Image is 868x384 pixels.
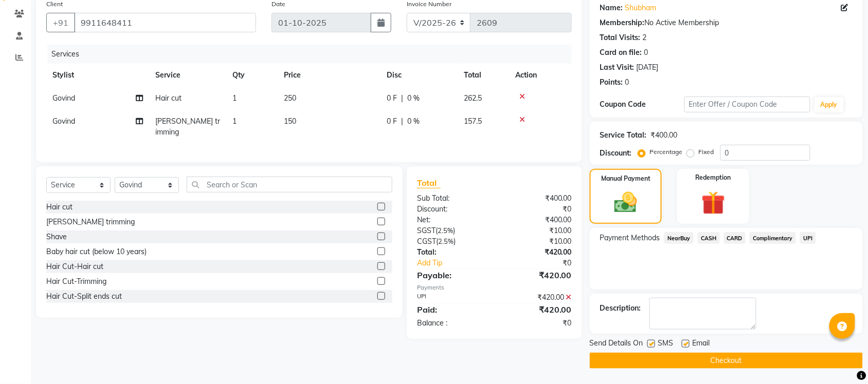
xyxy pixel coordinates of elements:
div: ₹10.00 [494,236,580,247]
div: ₹420.00 [494,247,580,258]
span: Govind [52,93,75,103]
div: ₹400.00 [494,215,580,225]
label: Fixed [699,147,714,157]
input: Enter Offer / Coupon Code [684,97,810,112]
th: Service [149,64,226,87]
a: Add Tip [409,258,509,268]
div: UPI [409,292,495,303]
span: Payment Methods [600,233,660,243]
span: Hair cut [155,93,182,103]
span: Send Details On [590,338,643,351]
button: +91 [46,13,75,32]
input: Search or Scan [187,177,392,193]
div: Service Total: [600,130,647,141]
button: Apply [815,97,844,112]
div: Points: [600,77,623,88]
span: SGST [417,226,436,235]
div: Membership: [600,17,645,28]
input: Search by Name/Mobile/Email/Code [74,13,256,32]
span: 1 [232,117,237,126]
div: Hair Cut-Trimming [46,276,106,287]
div: ( ) [409,225,495,236]
span: 0 % [407,93,420,104]
span: 2.5% [438,226,453,235]
span: 157.5 [464,117,482,126]
span: 0 F [387,93,397,104]
span: 0 % [407,116,420,127]
span: 1 [232,93,237,103]
span: UPI [800,232,816,244]
div: Payments [417,283,572,292]
div: Last Visit: [600,62,635,73]
div: Net: [409,215,495,225]
label: Percentage [650,147,683,157]
span: | [401,93,403,104]
div: Hair cut [46,202,73,213]
div: ₹420.00 [494,303,580,316]
div: [PERSON_NAME] trimming [46,217,135,227]
div: Discount: [600,148,632,159]
div: ( ) [409,236,495,247]
span: CARD [724,232,746,244]
th: Stylist [46,64,149,87]
div: Description: [600,303,641,314]
span: 2.5% [438,237,454,245]
div: ₹420.00 [494,292,580,303]
span: Complimentary [750,232,796,244]
label: Manual Payment [601,174,650,183]
img: _cash.svg [607,189,644,216]
span: | [401,116,403,127]
div: 0 [625,77,629,88]
div: Payable: [409,269,495,281]
img: _gift.svg [694,188,733,218]
th: Qty [226,64,278,87]
div: Sub Total: [409,193,495,204]
div: No Active Membership [600,17,853,28]
span: CASH [698,232,720,244]
th: Price [278,64,381,87]
div: ₹0 [509,258,580,268]
span: NearBuy [664,232,694,244]
div: Balance : [409,318,495,329]
div: Total Visits: [600,32,641,43]
th: Disc [381,64,458,87]
span: Total [417,178,441,188]
div: Paid: [409,303,495,316]
span: CGST [417,237,436,246]
div: Baby hair cut (below 10 years) [46,246,147,257]
div: Hair Cut-Hair cut [46,261,103,272]
div: ₹10.00 [494,225,580,236]
div: ₹420.00 [494,269,580,281]
span: SMS [658,338,674,351]
div: 2 [643,32,647,43]
span: Email [693,338,710,351]
div: Card on file: [600,47,642,58]
span: 0 F [387,116,397,127]
div: Discount: [409,204,495,215]
th: Total [458,64,509,87]
span: 250 [284,93,296,103]
span: 262.5 [464,93,482,103]
div: Coupon Code [600,99,684,110]
div: Name: [600,3,623,13]
div: Total: [409,247,495,258]
div: 0 [644,47,648,58]
span: 150 [284,117,296,126]
div: ₹400.00 [651,130,678,141]
button: Checkout [590,353,863,369]
div: ₹0 [494,318,580,329]
div: Shave [46,232,67,242]
a: Shubham [625,3,657,13]
div: [DATE] [637,62,659,73]
span: Govind [52,117,75,126]
div: ₹400.00 [494,193,580,204]
div: ₹0 [494,204,580,215]
div: Hair Cut-Split ends cut [46,291,122,302]
span: [PERSON_NAME] trimming [155,117,220,137]
label: Redemption [696,173,731,182]
div: Services [47,45,580,64]
th: Action [509,64,572,87]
